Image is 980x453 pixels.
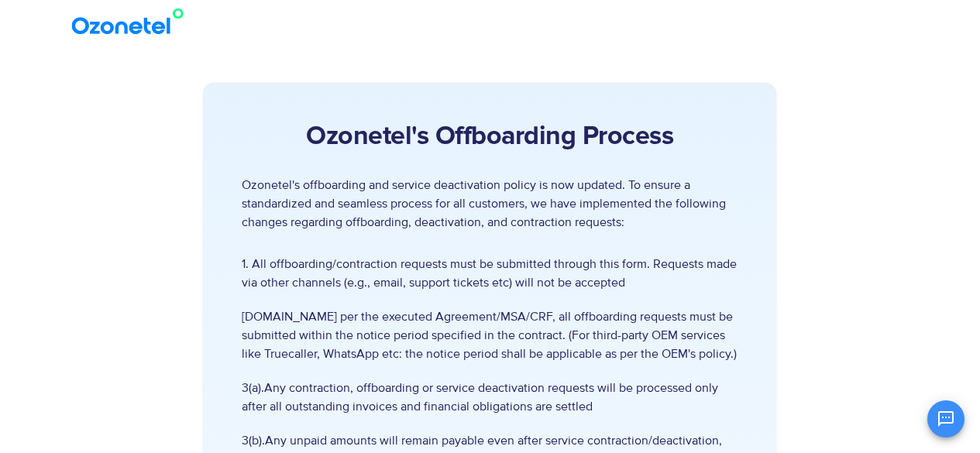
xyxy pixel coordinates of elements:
[927,400,965,438] button: Open chat
[242,176,738,232] p: Ozonetel's offboarding and service deactivation policy is now updated. To ensure a standardized a...
[242,122,738,153] h2: Ozonetel's Offboarding Process
[242,307,738,363] span: [DOMAIN_NAME] per the executed Agreement/MSA/CRF, all offboarding requests must be submitted with...
[242,379,738,416] span: 3(a).Any contraction, offboarding or service deactivation requests will be processed only after a...
[242,255,738,292] span: 1. All offboarding/contraction requests must be submitted through this form. Requests made via ot...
